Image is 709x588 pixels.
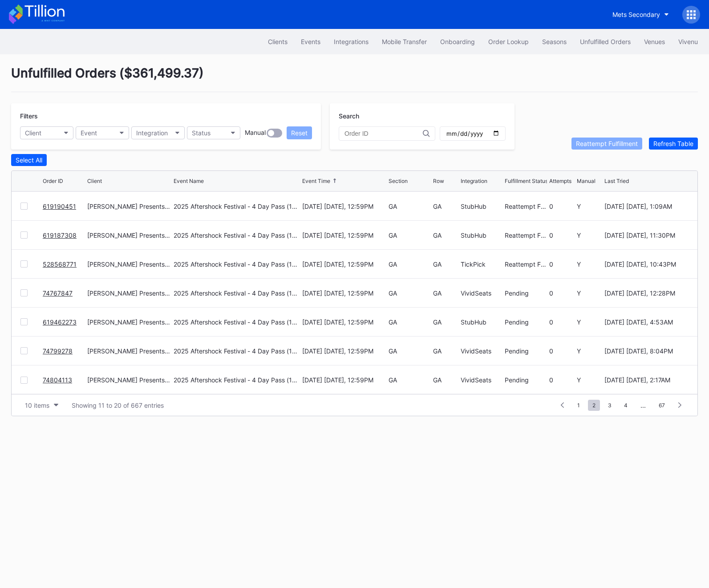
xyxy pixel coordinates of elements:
[440,38,475,45] div: Onboarding
[174,318,300,326] div: 2025 Aftershock Festival - 4 Day Pass (10/2 - 10/5) (Blink 182, Deftones, Korn, Bring Me The Hori...
[268,38,288,45] div: Clients
[389,318,431,326] div: GA
[637,33,672,50] button: Venues
[678,38,698,45] div: Vivenu
[604,400,616,411] span: 3
[389,347,431,355] div: GA
[672,33,705,50] button: Vivenu
[87,203,171,210] div: [PERSON_NAME] Presents Secondary
[482,33,535,50] button: Order Lookup
[576,140,638,147] div: Reattempt Fulfillment
[654,400,669,411] span: 67
[634,401,652,409] div: ...
[20,126,73,139] button: Client
[573,400,584,411] span: 1
[461,260,503,268] div: TickPick
[43,178,63,184] div: Order ID
[87,376,171,384] div: [PERSON_NAME] Presents Secondary
[382,38,427,45] div: Mobile Transfer
[505,231,547,239] div: Reattempt Fulfillment
[294,33,327,50] a: Events
[571,138,642,150] button: Reattempt Fulfillment
[549,318,575,326] div: 0
[43,203,76,210] a: 619190451
[87,178,102,184] div: Client
[11,65,698,92] div: Unfulfilled Orders ( $361,499.37 )
[644,38,665,45] div: Venues
[505,347,547,355] div: Pending
[174,347,300,355] div: 2025 Aftershock Festival - 4 Day Pass (10/2 - 10/5) (Blink 182, Deftones, Korn, Bring Me The Hori...
[433,318,458,326] div: GA
[604,203,689,210] div: [DATE] [DATE], 1:09AM
[344,130,423,137] input: Order ID
[612,11,660,18] div: Mets Secondary
[302,178,330,184] div: Event Time
[549,231,575,239] div: 0
[327,33,375,50] button: Integrations
[174,376,300,384] div: 2025 Aftershock Festival - 4 Day Pass (10/2 - 10/5) (Blink 182, Deftones, Korn, Bring Me The Hori...
[577,376,602,384] div: Y
[43,347,73,355] a: 74799278
[535,33,573,50] button: Seasons
[131,126,185,139] button: Integration
[302,231,386,239] div: [DATE] [DATE], 12:59PM
[505,376,547,384] div: Pending
[604,231,689,239] div: [DATE] [DATE], 11:30PM
[653,140,693,147] div: Refresh Table
[577,347,602,355] div: Y
[577,289,602,297] div: Y
[542,38,567,45] div: Seasons
[302,318,386,326] div: [DATE] [DATE], 12:59PM
[187,126,240,139] button: Status
[43,231,77,239] a: 619187308
[72,401,164,409] div: Showing 11 to 20 of 667 entries
[25,129,41,137] div: Client
[43,260,77,268] a: 528568771
[76,126,129,139] button: Event
[87,289,171,297] div: [PERSON_NAME] Presents Secondary
[577,260,602,268] div: Y
[461,231,503,239] div: StubHub
[245,129,266,138] div: Manual
[461,347,503,355] div: VividSeats
[87,318,171,326] div: [PERSON_NAME] Presents Secondary
[389,260,431,268] div: GA
[375,33,434,50] button: Mobile Transfer
[433,347,458,355] div: GA
[505,203,547,210] div: Reattempt Fulfillment
[549,289,575,297] div: 0
[20,112,312,120] div: Filters
[505,178,548,184] div: Fulfillment Status
[433,289,458,297] div: GA
[43,376,72,384] a: 74804113
[261,33,294,50] button: Clients
[549,203,575,210] div: 0
[287,126,312,139] button: Reset
[174,203,300,210] div: 2025 Aftershock Festival - 4 Day Pass (10/2 - 10/5) (Blink 182, Deftones, Korn, Bring Me The Hori...
[604,260,689,268] div: [DATE] [DATE], 10:43PM
[302,203,386,210] div: [DATE] [DATE], 12:59PM
[174,231,300,239] div: 2025 Aftershock Festival - 4 Day Pass (10/2 - 10/5) (Blink 182, Deftones, Korn, Bring Me The Hori...
[461,318,503,326] div: StubHub
[302,347,386,355] div: [DATE] [DATE], 12:59PM
[604,178,629,184] div: Last Tried
[433,376,458,384] div: GA
[606,6,676,23] button: Mets Secondary
[604,318,689,326] div: [DATE] [DATE], 4:53AM
[334,38,369,45] div: Integrations
[389,231,431,239] div: GA
[291,129,308,137] div: Reset
[174,289,300,297] div: 2025 Aftershock Festival - 4 Day Pass (10/2 - 10/5) (Blink 182, Deftones, Korn, Bring Me The Hori...
[433,203,458,210] div: GA
[87,231,171,239] div: [PERSON_NAME] Presents Secondary
[577,231,602,239] div: Y
[339,112,506,120] div: Search
[20,399,63,411] button: 10 items
[434,33,482,50] button: Onboarding
[174,178,204,184] div: Event Name
[577,178,596,184] div: Manual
